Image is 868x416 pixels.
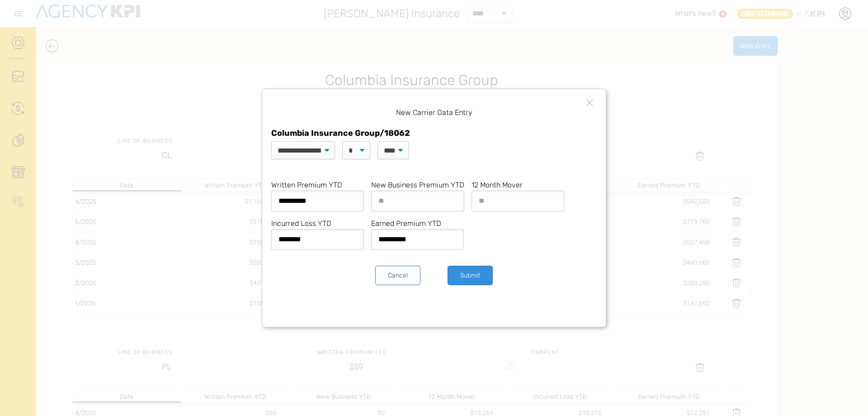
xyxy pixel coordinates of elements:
[384,128,410,138] span: 18062
[448,266,493,285] button: Submit
[271,218,364,229] label: Incurred Loss YTD
[375,266,420,285] button: Cancel
[271,128,380,138] span: Columbia Insurance Group
[380,128,384,138] span: /
[271,180,364,191] label: Written Premium YTD
[371,218,464,229] label: Earned Premium YTD
[371,180,464,191] label: New Business Premium YTD
[396,107,472,118] h1: New Carrier Data Entry
[472,180,564,191] label: 12 Month Mover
